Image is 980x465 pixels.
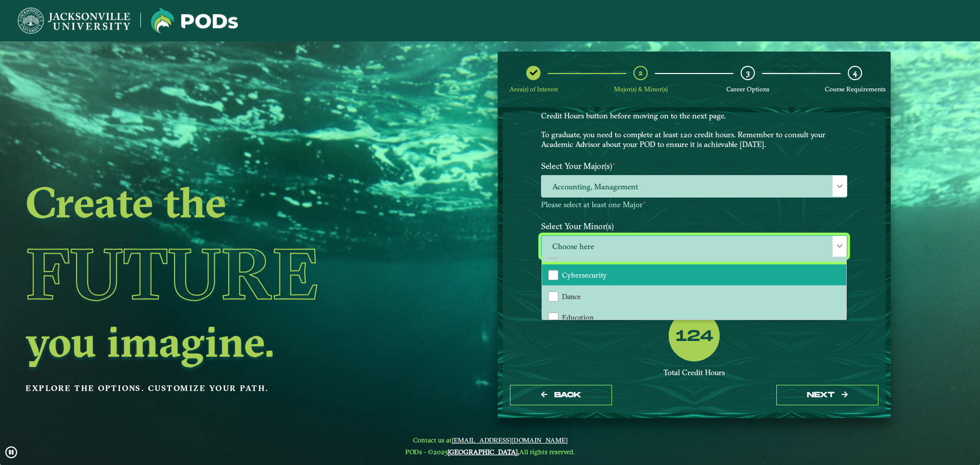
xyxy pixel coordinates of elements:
h1: Future [26,227,415,320]
span: Career Options [726,85,769,93]
span: Course Requirements [825,85,886,93]
label: Select Your Major(s) [533,157,855,176]
span: Education [562,313,594,322]
label: 124 [676,327,714,347]
h2: you imagine. [26,320,415,363]
p: Explore the options. Customize your path. [26,381,415,396]
sup: ⋆ [612,160,616,167]
span: Accounting, Management [542,176,847,198]
li: Education [542,307,846,328]
label: Select Your Minor(s) [533,216,855,235]
span: Cybersecurity [562,271,607,280]
h2: Create the [26,181,415,224]
button: Back [510,385,612,406]
sup: ⋆ [643,199,646,206]
span: Dance [562,292,581,301]
span: 3 [746,68,750,78]
span: 4 [853,68,857,78]
li: Cybersecurity [542,264,846,286]
p: Choose your major(s) and minor(s) in the dropdown windows below to create a POD. This is your cha... [541,92,847,150]
a: [EMAIL_ADDRESS][DOMAIN_NAME] [452,436,568,444]
span: 2 [639,68,643,78]
span: Choose here [542,236,847,258]
span: Back [554,390,581,399]
span: Contact us at [405,436,575,444]
span: Area(s) of Interest [509,85,558,93]
img: Jacksonville University logo [18,8,130,34]
span: PODs - ©2025 All rights reserved. [405,448,575,456]
a: [GEOGRAPHIC_DATA]. [448,448,519,456]
p: Please select at least one Major [541,200,847,210]
button: next [776,385,878,406]
div: Total Credit Hours [541,368,847,378]
img: Jacksonville University logo [151,8,238,34]
li: Dance [542,285,846,307]
span: Major(s) & Minor(s) [614,85,668,93]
